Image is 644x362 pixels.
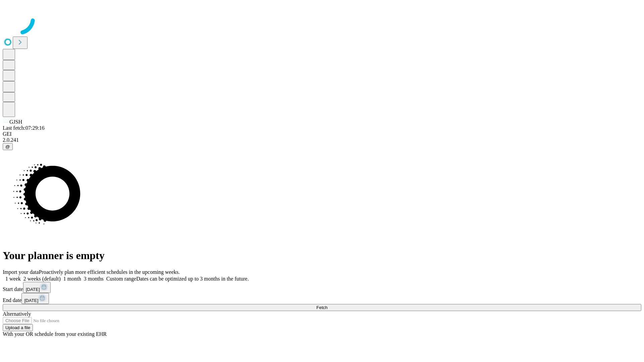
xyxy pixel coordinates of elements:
[3,293,641,304] div: End date
[136,276,249,282] span: Dates can be optimized up to 3 months in the future.
[316,305,327,310] span: Fetch
[3,269,39,275] span: Import your data
[23,282,51,293] button: [DATE]
[39,269,180,275] span: Proactively plan more efficient schedules in the upcoming weeks.
[9,119,22,125] span: GJSH
[3,125,45,131] span: Last fetch: 07:29:16
[5,276,21,282] span: 1 week
[3,311,31,317] span: Alternatively
[63,276,81,282] span: 1 month
[3,143,13,150] button: @
[3,282,641,293] div: Start date
[3,331,107,337] span: With your OR schedule from your existing EHR
[3,131,641,137] div: GEI
[106,276,136,282] span: Custom range
[26,287,40,292] span: [DATE]
[5,144,10,149] span: @
[84,276,104,282] span: 3 months
[3,137,641,143] div: 2.0.241
[3,304,641,311] button: Fetch
[23,276,61,282] span: 2 weeks (default)
[24,298,38,303] span: [DATE]
[3,249,641,262] h1: Your planner is empty
[3,324,33,331] button: Upload a file
[21,293,49,304] button: [DATE]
